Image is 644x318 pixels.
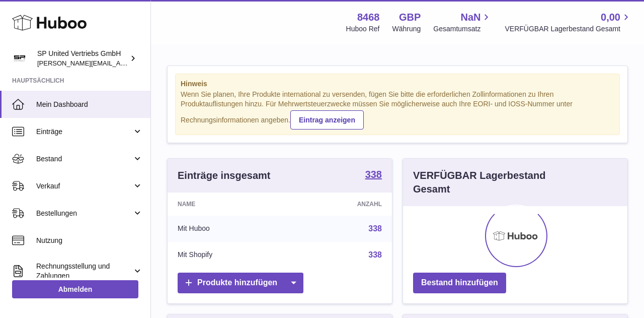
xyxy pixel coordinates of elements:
[178,169,271,182] h3: Einträge insgesamt
[460,11,480,24] span: NaN
[12,51,27,66] img: tim@sp-united.com
[433,24,492,34] span: Gesamtumsatz
[433,11,492,34] a: NaN Gesamtumsatz
[291,193,392,216] th: Anzahl
[36,154,132,164] span: Bestand
[36,209,132,218] span: Bestellungen
[505,24,632,34] span: VERFÜGBAR Lagerbestand Gesamt
[413,169,582,196] h3: VERFÜGBAR Lagerbestand Gesamt
[357,11,380,24] strong: 8468
[37,49,128,68] div: SP United Vertriebs GmbH
[181,90,614,129] div: Wenn Sie planen, Ihre Produkte international zu versenden, fügen Sie bitte die erforderlichen Zol...
[181,79,614,89] strong: Hinweis
[36,236,143,245] span: Nutzung
[36,262,132,281] span: Rechnungsstellung und Zahlungen
[168,216,291,242] td: Mit Huboo
[290,110,364,130] a: Eintrag anzeigen
[368,224,382,233] a: 338
[368,250,382,259] a: 338
[413,273,506,293] a: Bestand hinzufügen
[168,242,291,268] td: Mit Shopify
[168,193,291,216] th: Name
[178,273,303,293] a: Produkte hinzufügen
[36,127,132,137] span: Einträge
[37,59,202,67] span: [PERSON_NAME][EMAIL_ADDRESS][DOMAIN_NAME]
[365,169,382,179] strong: 338
[36,100,143,109] span: Mein Dashboard
[36,181,132,191] span: Verkauf
[399,11,421,24] strong: GBP
[346,24,380,34] div: Huboo Ref
[12,280,138,298] a: Abmelden
[365,169,382,181] a: 338
[601,11,620,24] span: 0,00
[392,24,421,34] div: Währung
[505,11,632,34] a: 0,00 VERFÜGBAR Lagerbestand Gesamt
